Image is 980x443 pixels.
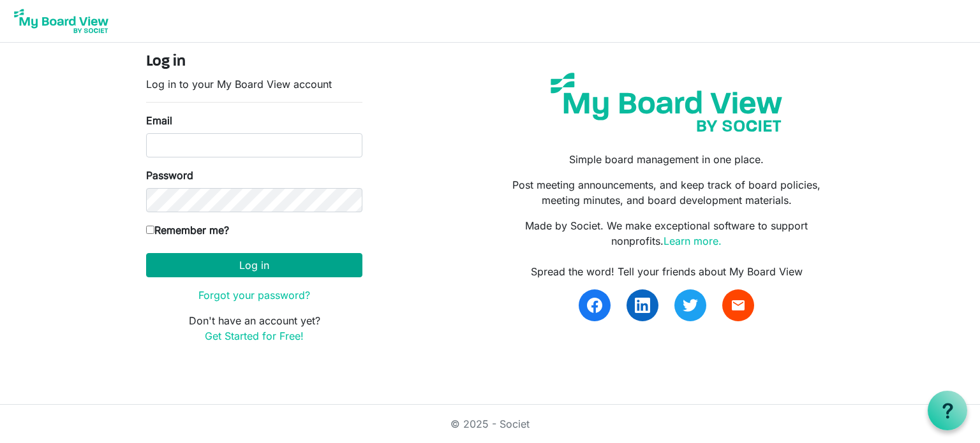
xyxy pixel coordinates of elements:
a: Forgot your password? [198,289,310,301]
p: Don't have an account yet? [146,313,362,344]
span: email [731,298,746,313]
p: Post meeting announcements, and keep track of board policies, meeting minutes, and board developm... [500,177,834,208]
a: Learn more. [664,235,722,247]
button: Log in [146,253,362,277]
a: Get Started for Free! [205,330,304,342]
div: Spread the word! Tell your friends about My Board View [500,264,834,279]
img: My Board View Logo [10,5,112,37]
label: Remember me? [146,222,229,238]
h4: Log in [146,53,362,71]
img: my-board-view-societ.svg [541,63,792,142]
label: Email [146,113,172,128]
input: Remember me? [146,226,154,234]
img: twitter.svg [683,298,698,313]
img: linkedin.svg [635,298,650,313]
a: © 2025 - Societ [450,418,530,430]
p: Log in to your My Board View account [146,76,362,92]
a: email [722,289,754,321]
p: Made by Societ. We make exceptional software to support nonprofits. [500,218,834,249]
p: Simple board management in one place. [500,152,834,167]
img: facebook.svg [587,298,602,313]
label: Password [146,168,193,183]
